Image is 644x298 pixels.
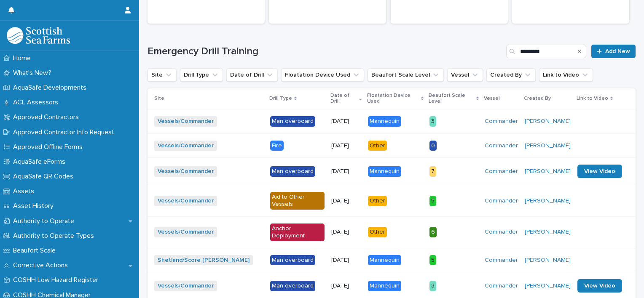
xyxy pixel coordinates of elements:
[577,165,622,178] a: View Video
[577,279,622,293] a: View Video
[429,281,436,291] div: 3
[539,68,593,82] button: Link to Video
[485,257,518,264] a: Commander
[10,69,58,77] p: What's New?
[270,192,325,210] div: Aid to Other Vessels
[506,45,586,58] input: Search
[148,248,636,272] tr: Shetland/Score [PERSON_NAME] Man overboard[DATE]Mannequin5Commander [PERSON_NAME]
[485,168,518,175] a: Commander
[270,166,315,177] div: Man overboard
[525,197,571,205] a: [PERSON_NAME]
[368,255,401,266] div: Mannequin
[331,282,361,290] p: [DATE]
[525,118,571,125] a: [PERSON_NAME]
[447,68,483,82] button: Vessel
[281,68,364,82] button: Floatation Device Used
[525,229,571,236] a: [PERSON_NAME]
[158,257,250,264] a: Shetland/Score [PERSON_NAME]
[429,116,436,127] div: 3
[180,68,223,82] button: Drill Type
[10,54,38,62] p: Home
[429,166,436,177] div: 7
[10,187,41,195] p: Assets
[10,143,89,151] p: Approved Offline Forms
[226,68,278,82] button: Date of Drill
[158,168,214,175] a: Vessels/Commander
[429,227,437,237] div: 6
[525,142,571,149] a: [PERSON_NAME]
[429,141,437,151] div: 0
[368,141,387,151] div: Other
[331,118,361,125] p: [DATE]
[7,27,70,44] img: bPIBxiqnSb2ggTQWdOVV
[331,197,361,205] p: [DATE]
[429,196,436,206] div: 5
[485,282,518,290] a: Commander
[270,116,315,127] div: Man overboard
[148,185,636,217] tr: Vessels/Commander Aid to Other Vessels[DATE]Other5Commander [PERSON_NAME]
[158,229,214,236] a: Vessels/Commander
[525,257,571,264] a: [PERSON_NAME]
[485,229,518,236] a: Commander
[584,168,615,174] span: View Video
[148,158,636,185] tr: Vessels/Commander Man overboard[DATE]Mannequin7Commander [PERSON_NAME] View Video
[330,91,357,106] p: Date of Drill
[270,223,325,241] div: Anchor Deployment
[10,276,105,284] p: COSHH Low Hazard Register
[10,98,65,106] p: ACL Assessors
[10,202,60,210] p: Asset History
[158,118,214,125] a: Vessels/Commander
[485,197,518,205] a: Commander
[10,173,80,181] p: AquaSafe QR Codes
[485,118,518,125] a: Commander
[429,255,436,266] div: 5
[368,196,387,206] div: Other
[270,281,315,291] div: Man overboard
[368,68,444,82] button: Beaufort Scale Level
[368,116,401,127] div: Mannequin
[525,168,571,175] a: [PERSON_NAME]
[367,91,419,106] p: Floatation Device Used
[368,281,401,291] div: Mannequin
[154,94,164,103] p: Site
[148,68,177,82] button: Site
[486,68,536,82] button: Created By
[10,113,86,121] p: Approved Contractors
[158,197,214,205] a: Vessels/Commander
[331,257,361,264] p: [DATE]
[524,94,551,103] p: Created By
[148,45,503,58] h1: Emergency Drill Training
[368,166,401,177] div: Mannequin
[10,84,93,92] p: AquaSafe Developments
[10,128,121,136] p: Approved Contractor Info Request
[10,232,101,240] p: Authority to Operate Types
[270,141,284,151] div: Fire
[525,282,571,290] a: [PERSON_NAME]
[577,94,608,103] p: Link to Video
[148,109,636,133] tr: Vessels/Commander Man overboard[DATE]Mannequin3Commander [PERSON_NAME]
[429,91,474,106] p: Beaufort Scale Level
[605,48,630,54] span: Add New
[148,133,636,158] tr: Vessels/Commander Fire[DATE]Other0Commander [PERSON_NAME]
[591,45,636,58] a: Add New
[331,229,361,236] p: [DATE]
[10,158,72,166] p: AquaSafe eForms
[484,94,500,103] p: Vessel
[158,282,214,290] a: Vessels/Commander
[269,94,292,103] p: Drill Type
[331,142,361,149] p: [DATE]
[158,142,214,149] a: Vessels/Commander
[331,168,361,175] p: [DATE]
[10,247,62,255] p: Beaufort Scale
[584,283,615,289] span: View Video
[270,255,315,266] div: Man overboard
[485,142,518,149] a: Commander
[10,261,75,269] p: Corrective Actions
[10,217,81,225] p: Authority to Operate
[368,227,387,237] div: Other
[148,216,636,248] tr: Vessels/Commander Anchor Deployment[DATE]Other6Commander [PERSON_NAME]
